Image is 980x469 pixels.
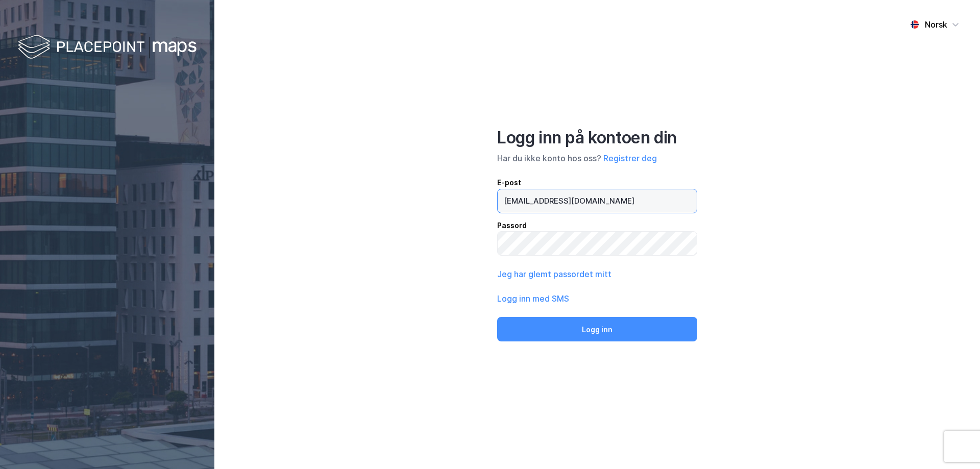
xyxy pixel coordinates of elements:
button: Registrer deg [603,152,657,164]
button: Jeg har glemt passordet mitt [497,268,611,280]
div: Har du ikke konto hos oss? [497,152,697,164]
div: Passord [497,219,697,232]
div: Norsk [925,18,947,31]
img: logo-white.f07954bde2210d2a523dddb988cd2aa7.svg [18,33,197,63]
iframe: Chat Widget [929,420,980,469]
button: Logg inn [497,317,697,341]
div: E-post [497,177,697,189]
button: Logg inn med SMS [497,292,569,305]
div: Kontrollprogram for chat [929,420,980,469]
div: Logg inn på kontoen din [497,128,697,148]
